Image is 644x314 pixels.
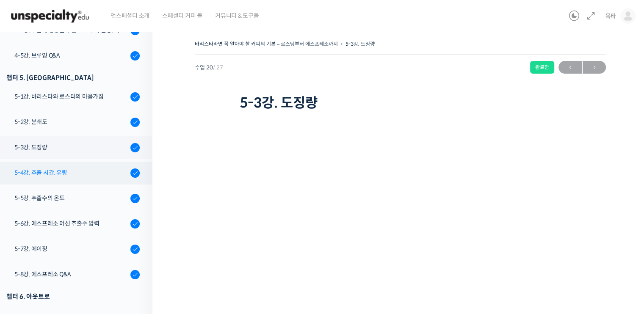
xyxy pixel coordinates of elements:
span: 설정 [131,256,141,263]
span: 홈 [27,256,32,263]
a: 설정 [109,244,163,265]
a: 대화 [56,244,109,265]
a: 홈 [3,244,56,265]
span: 대화 [77,257,88,264]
